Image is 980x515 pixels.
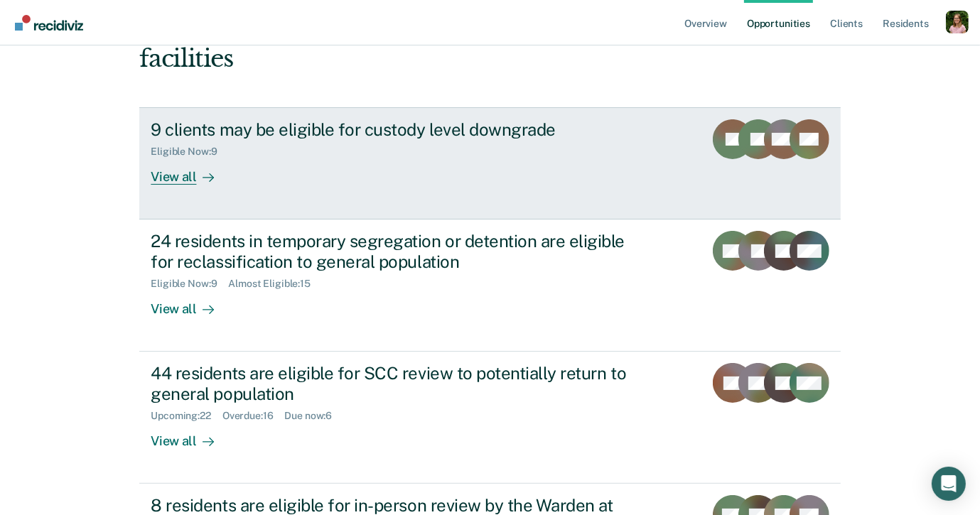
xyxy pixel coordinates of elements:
div: Eligible Now : 9 [151,146,228,158]
a: 24 residents in temporary segregation or detention are eligible for reclassification to general p... [139,219,840,352]
div: View all [151,422,230,450]
div: View all [151,158,230,185]
div: View all [151,290,230,318]
div: 9 clients may be eligible for custody level downgrade [151,119,650,140]
div: Open Intercom Messenger [932,467,966,501]
a: 9 clients may be eligible for custody level downgradeEligible Now:9View all [139,107,840,219]
button: Profile dropdown button [946,11,969,33]
div: 44 residents are eligible for SCC review to potentially return to general population [151,363,650,404]
div: 24 residents in temporary segregation or detention are eligible for reclassification to general p... [151,231,650,272]
a: 44 residents are eligible for SCC review to potentially return to general populationUpcoming:22Ov... [139,352,840,484]
div: Upcoming : 22 [151,410,222,422]
div: Overdue : 16 [222,410,285,422]
img: Recidiviz [15,15,83,31]
div: Due now : 6 [285,410,344,422]
div: Almost Eligible : 15 [228,278,322,290]
div: Eligible Now : 9 [151,278,228,290]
